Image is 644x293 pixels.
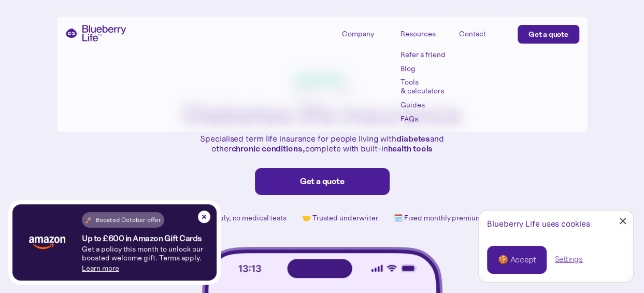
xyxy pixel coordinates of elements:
div: 🚀 Boosted October offer [85,215,161,225]
div: Get a quote [528,29,568,39]
a: FAQs [400,115,447,123]
p: ⏱️ 5 min online apply, no medical tests [159,214,287,222]
p: 🤝 Trusted underwriter [302,214,378,222]
a: Close Cookie Popup [612,211,633,231]
a: 🍪 Accept [487,246,547,274]
a: Settings [555,254,582,265]
p: Specialised term life insurance for people living with and other complete with built-in [198,134,447,154]
a: Contact [459,25,506,42]
a: Get a quote [518,25,579,44]
p: 🗓️ Fixed monthly premiums [394,214,485,222]
a: Learn more [82,263,119,273]
div: Contact [459,30,486,38]
a: Guides [400,101,447,109]
a: Blog [400,64,447,73]
a: Refer a friend [400,50,447,59]
div: Company [342,25,389,42]
a: Tools & calculators [400,78,447,95]
strong: health tools [388,143,433,154]
div: 🍪 Accept [498,254,536,266]
h4: Up to £600 in Amazon Gift Cards [82,234,202,243]
div: Resources [400,30,436,38]
strong: diabetes [396,133,430,144]
strong: chronic conditions, [231,143,305,154]
div: Resources [400,25,447,42]
a: home [65,25,126,41]
a: Get a quote [255,168,390,195]
div: Get a quote [266,176,379,187]
nav: Resources [400,50,447,123]
div: Blueberry Life uses cookies [487,219,625,229]
p: Get a policy this month to unlock our boosted welcome gift. Terms apply. [82,245,217,262]
div: Company [342,30,374,38]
